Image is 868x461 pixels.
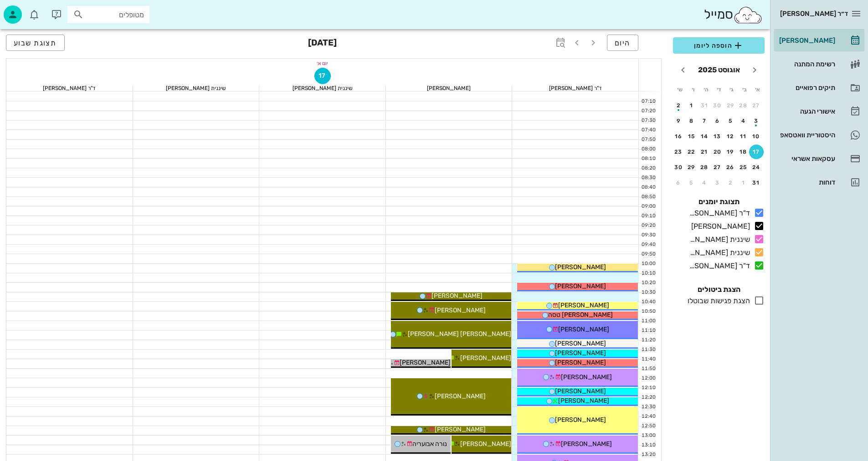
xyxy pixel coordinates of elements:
[710,133,725,140] div: 13
[671,133,686,140] div: 16
[435,426,486,433] span: [PERSON_NAME]
[548,311,613,319] span: [PERSON_NAME] טסה
[684,98,699,113] button: 1
[639,231,657,239] div: 09:30
[639,327,657,335] div: 11:10
[408,330,511,338] span: [PERSON_NAME] [PERSON_NAME]
[697,118,712,124] div: 7
[639,222,657,230] div: 09:20
[639,441,657,449] div: 13:10
[460,440,511,448] span: [PERSON_NAME]
[6,59,638,68] div: יום א׳
[639,136,657,144] div: 07:50
[561,440,612,448] span: [PERSON_NAME]
[749,175,764,190] button: 31
[671,160,686,175] button: 30
[733,6,763,24] img: SmileCloud logo
[639,251,657,258] div: 09:50
[777,60,835,68] div: רשימת המתנה
[710,129,725,144] button: 13
[671,102,686,109] div: 2
[639,413,657,421] div: 12:40
[684,164,699,170] div: 29
[555,416,606,424] span: [PERSON_NAME]
[749,160,764,175] button: 24
[736,133,751,140] div: 11
[736,160,751,175] button: 25
[639,165,657,172] div: 08:20
[555,263,606,271] span: [PERSON_NAME]
[697,129,712,144] button: 14
[639,298,657,306] div: 10:40
[639,184,657,191] div: 08:40
[673,37,765,54] button: הוספה ליומן
[673,284,765,295] h4: הצגת ביטולים
[746,62,763,78] button: חודש שעבר
[639,212,657,220] div: 09:10
[675,62,691,78] button: חודש הבא
[723,129,738,144] button: 12
[684,133,699,140] div: 15
[736,102,751,109] div: 28
[710,102,725,109] div: 30
[723,118,738,124] div: 5
[684,118,699,124] div: 8
[723,114,738,128] button: 5
[684,145,699,159] button: 22
[555,359,606,366] span: [PERSON_NAME]
[736,175,751,190] button: 1
[639,145,657,153] div: 08:00
[671,98,686,113] button: 2
[639,317,657,325] div: 11:00
[671,149,686,155] div: 23
[697,160,712,175] button: 28
[749,129,764,144] button: 10
[684,180,699,186] div: 5
[639,422,657,430] div: 12:50
[671,175,686,190] button: 6
[777,155,835,162] div: עסקאות אשראי
[697,164,712,170] div: 28
[671,145,686,159] button: 23
[639,155,657,163] div: 08:10
[777,37,835,44] div: [PERSON_NAME]
[639,365,657,373] div: 11:50
[671,118,686,124] div: 9
[386,85,512,91] div: [PERSON_NAME]
[704,5,763,25] div: סמייל
[555,340,606,347] span: [PERSON_NAME]
[639,174,657,182] div: 08:30
[710,175,725,190] button: 3
[639,203,657,210] div: 09:00
[697,98,712,113] button: 31
[723,98,738,113] button: 29
[726,82,738,97] th: ג׳
[710,160,725,175] button: 27
[460,354,511,362] span: [PERSON_NAME]
[684,175,699,190] button: 5
[774,148,864,170] a: עסקאות אשראי
[736,114,751,128] button: 4
[684,102,699,109] div: 1
[710,98,725,113] button: 30
[431,292,483,300] span: [PERSON_NAME]
[774,124,864,146] a: היסטוריית וואטסאפ
[697,180,712,186] div: 4
[512,85,638,91] div: ד"ר [PERSON_NAME]
[412,440,447,448] span: נורה אבועריה
[684,129,699,144] button: 15
[558,326,609,333] span: [PERSON_NAME]
[400,359,451,366] span: [PERSON_NAME]
[435,392,486,400] span: [PERSON_NAME]
[749,118,764,124] div: 3
[723,160,738,175] button: 26
[671,180,686,186] div: 6
[14,39,57,47] span: תצוגת שבוע
[777,179,835,186] div: דוחות
[777,108,835,115] div: אישורי הגעה
[639,98,657,105] div: 07:10
[639,117,657,125] div: 07:30
[435,306,486,314] span: [PERSON_NAME]
[697,149,712,155] div: 21
[710,114,725,128] button: 6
